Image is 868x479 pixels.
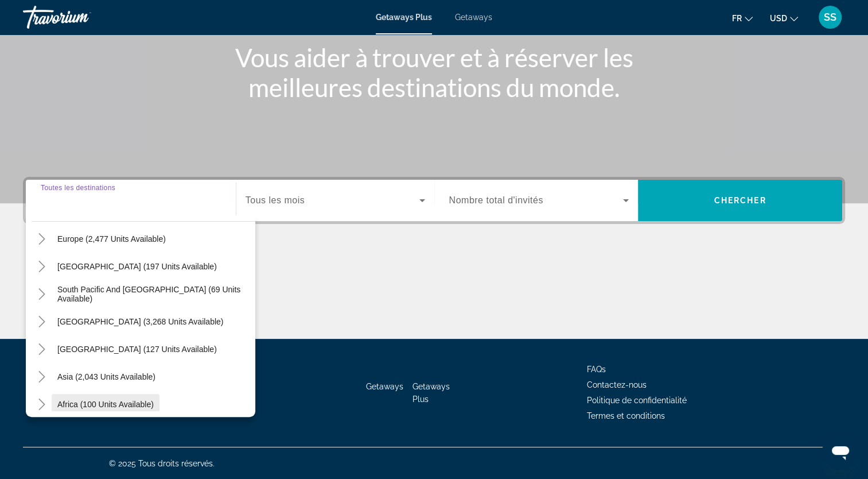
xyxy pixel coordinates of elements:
button: Africa (100 units available) [52,394,159,415]
div: Search widget [26,180,842,221]
a: Getaways [455,13,492,22]
button: Change currency [770,10,798,26]
button: Chercher [638,180,842,221]
a: FAQs [587,365,606,374]
button: Toggle Africa (100 units available) [32,395,52,415]
a: Termes et conditions [587,411,665,420]
span: Africa (100 units available) [57,400,154,409]
a: Travorium [23,2,138,32]
button: [GEOGRAPHIC_DATA] (197 units available) [52,256,223,277]
span: Nombre total d'invités [449,195,543,205]
span: Asia (2,043 units available) [57,372,155,381]
button: Toggle Asia (2,043 units available) [32,367,52,387]
button: South Pacific and [GEOGRAPHIC_DATA] (69 units available) [52,284,255,304]
a: Getaways Plus [376,13,432,22]
span: [GEOGRAPHIC_DATA] (197 units available) [57,262,217,271]
span: Tous les mois [246,195,305,205]
button: [GEOGRAPHIC_DATA] (3,268 units available) [52,311,229,332]
span: [GEOGRAPHIC_DATA] (3,268 units available) [57,317,223,326]
a: Politique de confidentialité [587,396,687,405]
span: Chercher [714,196,766,205]
a: Getaways Plus [412,382,450,404]
span: South Pacific and [GEOGRAPHIC_DATA] (69 units available) [57,285,250,303]
span: [GEOGRAPHIC_DATA] (127 units available) [57,345,217,354]
button: Toggle South Pacific and Oceania (69 units available) [32,284,52,304]
button: Toggle Central America (127 units available) [32,339,52,360]
button: Toggle Europe (2,477 units available) [32,229,52,249]
span: USD [770,14,787,23]
button: [GEOGRAPHIC_DATA] (127 units available) [52,339,223,360]
span: fr [732,14,742,23]
h1: Vous aider à trouver et à réserver les meilleures destinations du monde. [219,43,649,102]
span: SS [824,11,836,23]
button: Asia (2,043 units available) [52,366,161,387]
span: Toutes les destinations [41,184,115,191]
button: Toggle South America (3,268 units available) [32,312,52,332]
button: Change language [732,10,753,26]
span: Europe (2,477 units available) [57,234,166,244]
span: © 2025 Tous droits réservés. [109,459,215,468]
button: User Menu [815,5,845,29]
button: Europe (2,477 units available) [52,229,172,249]
button: Toggle Australia (197 units available) [32,257,52,277]
a: Contactez-nous [587,380,647,389]
iframe: Bouton de lancement de la fenêtre de messagerie [822,433,859,470]
a: Getaways [366,382,403,391]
